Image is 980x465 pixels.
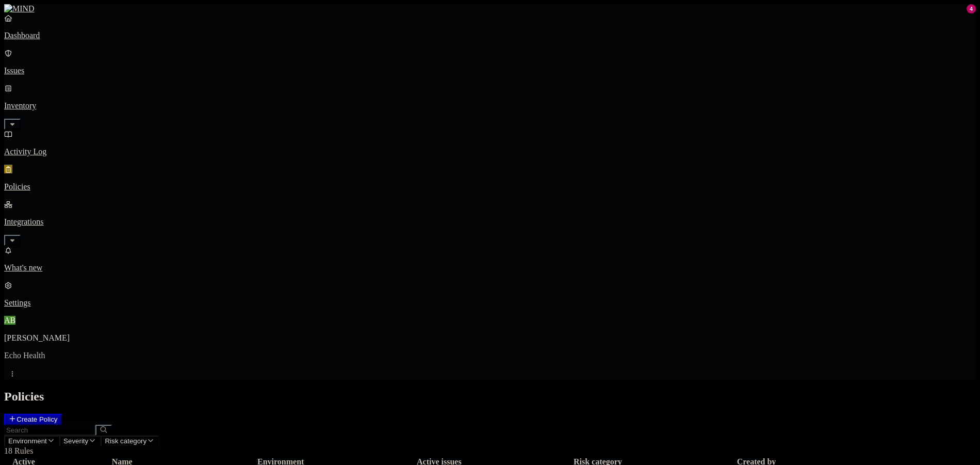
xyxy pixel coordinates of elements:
[4,4,35,13] img: MIND
[4,263,976,272] p: What's new
[4,147,976,156] p: Activity Log
[4,165,976,191] a: Policies
[4,217,976,227] p: Integrations
[4,425,95,436] input: Search
[4,182,976,191] p: Policies
[4,200,976,244] a: Integrations
[4,298,976,308] p: Settings
[4,246,976,272] a: What's new
[105,437,146,445] span: Risk category
[4,351,976,360] p: Echo Health
[4,13,976,40] a: Dashboard
[4,333,976,343] p: [PERSON_NAME]
[4,446,33,455] span: 18 Rules
[967,4,976,13] div: 4
[4,4,976,13] a: MIND
[4,101,976,110] p: Inventory
[4,414,62,425] button: Create Policy
[4,130,976,156] a: Activity Log
[4,84,976,128] a: Inventory
[4,316,15,325] span: AB
[4,390,976,404] h2: Policies
[4,281,976,308] a: Settings
[4,66,976,75] p: Issues
[4,31,976,40] p: Dashboard
[8,437,47,445] span: Environment
[63,437,88,445] span: Severity
[4,49,976,75] a: Issues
